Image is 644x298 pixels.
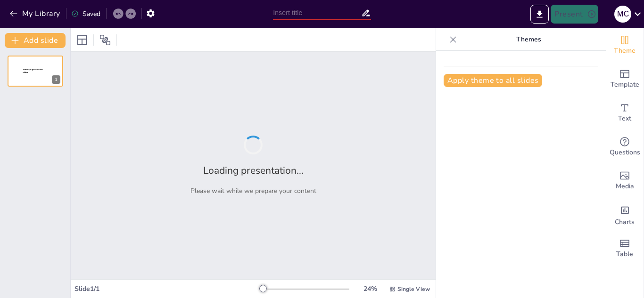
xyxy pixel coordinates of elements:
div: Change the overall theme [606,28,644,62]
div: Layout [74,32,90,48]
div: Add charts and graphs [606,198,644,232]
button: Export to PowerPoint [530,5,549,24]
div: Saved [71,9,100,18]
span: Table [616,249,633,259]
span: Questions [610,147,640,158]
div: 1 [8,56,63,87]
span: Sendsteps presentation editor [23,69,43,74]
p: Please wait while we prepare your content [190,186,316,195]
div: M C [614,6,631,23]
button: Apply theme to all slides [444,74,542,87]
button: My Library [7,6,64,21]
span: Position [99,34,111,46]
div: Add a table [606,232,644,266]
span: Text [618,113,631,124]
h2: Loading presentation... [203,164,304,177]
span: Theme [614,46,636,56]
span: Charts [615,217,635,227]
button: Add slide [5,33,66,48]
span: Template [611,80,639,90]
p: Themes [461,28,596,51]
span: Single View [397,285,430,293]
input: Insert title [273,6,361,20]
div: Get real-time input from your audience [606,130,644,164]
span: Media [616,181,634,192]
div: 1 [52,75,60,84]
button: M C [614,5,631,24]
div: 24 % [359,284,381,293]
button: Present [551,5,598,24]
div: Add text boxes [606,96,644,130]
div: Add images, graphics, shapes or video [606,164,644,198]
div: Slide 1 / 1 [74,284,259,293]
div: Add ready made slides [606,62,644,96]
